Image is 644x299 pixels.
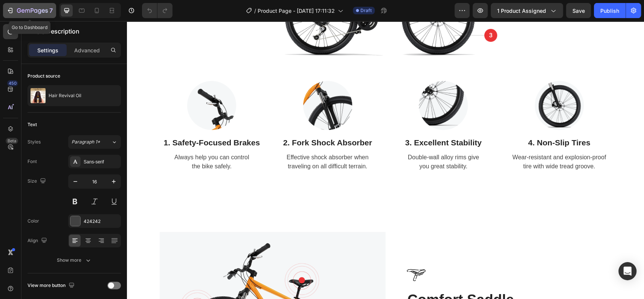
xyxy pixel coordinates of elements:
div: Product source [27,73,60,79]
p: 3. Excellent Stability [265,116,368,128]
span: 1 product assigned [497,7,546,15]
div: Show more [57,256,92,264]
span: Product Page - [DATE] 17:11:32 [258,7,335,15]
div: 424242 [84,218,119,225]
span: Save [572,8,585,14]
img: product feature img [31,88,46,103]
span: Paragraph 1* [72,139,100,145]
p: Double-wall alloy rims give you great stability. [265,132,368,150]
p: Hair Revival Oil [49,93,81,98]
span: Draft [360,7,372,14]
img: Alt Image [280,244,299,264]
img: Alt Image [292,60,341,109]
div: Styles [27,139,41,145]
iframe: Design area [127,21,644,299]
img: Alt Image [176,60,225,109]
p: Advanced [74,46,100,54]
button: Paragraph 1* [68,135,121,149]
p: Wear-resistant and explosion-proof tire with wide tread groove. [381,132,484,150]
img: Alt Image [408,60,457,109]
div: Beta [6,138,18,144]
span: / [254,7,256,15]
div: Sans-serif [84,159,119,165]
button: 7 [3,3,56,18]
div: Text [27,121,37,128]
p: 2. Fork Shock Absorber [149,116,252,128]
p: Effective shock absorber when traveling on all difficult terrain. [149,132,252,150]
div: Publish [600,7,619,15]
div: View more button [27,281,76,291]
button: 1 product assigned [491,3,563,18]
p: (P) Description [37,27,118,36]
div: Color [27,218,39,224]
p: 7 [49,6,53,15]
button: Save [566,3,591,18]
button: Show more [27,253,121,267]
div: 450 [7,80,18,86]
button: Publish [594,3,626,18]
div: Undo/Redo [142,3,172,18]
div: Size [27,176,47,186]
p: 4. Non-Slip Tires [381,116,484,128]
p: Settings [37,46,58,54]
div: Align [27,236,49,246]
div: Open Intercom Messenger [618,262,636,280]
div: Font [27,158,37,165]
